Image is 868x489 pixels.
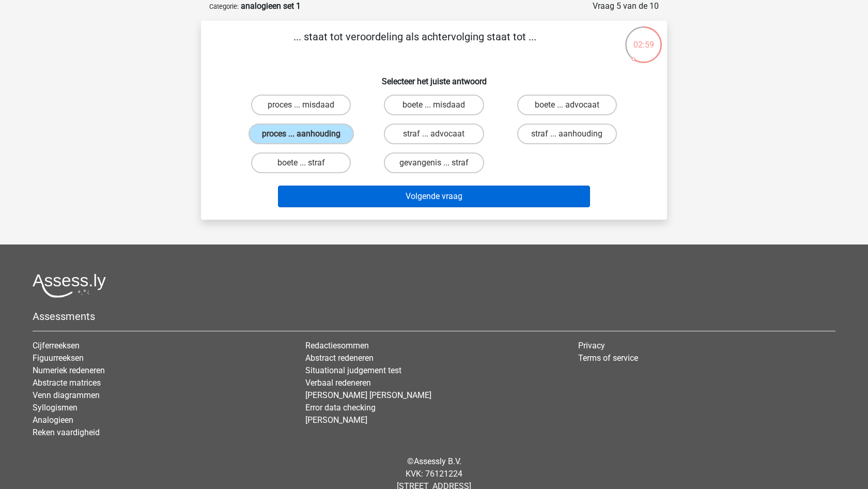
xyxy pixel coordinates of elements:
a: Abstracte matrices [33,378,101,388]
a: Analogieen [33,415,73,425]
label: gevangenis ... straf [384,152,484,173]
label: boete ... advocaat [517,95,617,115]
a: [PERSON_NAME] [305,415,367,425]
label: straf ... aanhouding [517,124,617,144]
a: Redactiesommen [305,341,369,350]
label: proces ... misdaad [251,95,351,115]
a: Abstract redeneren [305,353,374,363]
h6: Selecteer het juiste antwoord [218,68,650,86]
a: Reken vaardigheid [33,427,100,437]
a: Figuurreeksen [33,353,84,363]
p: ... staat tot veroordeling als achtervolging staat tot ... [218,29,612,60]
a: Verbaal redeneren [305,378,371,388]
button: Volgende vraag [278,186,591,207]
a: Numeriek redeneren [33,365,105,375]
label: proces ... aanhouding [249,124,354,144]
small: Categorie: [209,3,239,10]
strong: analogieen set 1 [241,1,301,11]
a: [PERSON_NAME] [PERSON_NAME] [305,390,431,400]
a: Terms of service [578,353,638,363]
div: 02:59 [624,25,663,51]
label: boete ... misdaad [384,95,484,115]
a: Cijferreeksen [33,341,80,350]
label: straf ... advocaat [384,124,484,144]
a: Privacy [578,341,605,350]
a: Situational judgement test [305,365,401,375]
a: Error data checking [305,403,376,412]
label: boete ... straf [251,152,351,173]
h5: Assessments [33,310,835,323]
a: Assessly B.V. [414,456,461,466]
img: Assessly logo [33,273,106,298]
a: Venn diagrammen [33,390,100,400]
a: Syllogismen [33,403,78,412]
